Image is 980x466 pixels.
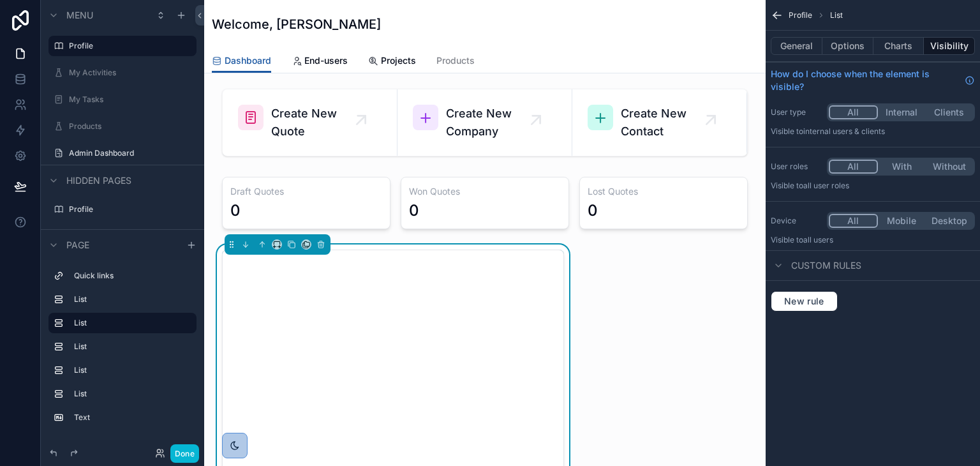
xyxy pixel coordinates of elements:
span: Profile [789,10,812,20]
button: Clients [925,105,973,119]
button: Internal [878,105,926,119]
button: Without [925,160,973,174]
label: Profile [69,41,189,51]
button: Charts [873,37,924,55]
button: Desktop [925,214,973,228]
label: Quick links [74,271,191,281]
span: Custom rules [791,259,861,272]
label: List [74,318,186,328]
label: My Tasks [69,94,194,105]
label: Products [69,121,194,132]
span: Projects [381,54,416,67]
p: Visible to [771,235,975,245]
button: With [878,160,926,174]
label: Text [74,412,191,423]
button: General [771,37,822,55]
label: List [74,342,191,352]
button: Options [822,37,873,55]
span: Products [436,54,475,67]
button: All [829,105,878,119]
label: User type [771,107,822,117]
span: New rule [779,296,829,307]
button: All [829,160,878,174]
a: Projects [368,49,416,75]
span: all users [803,235,833,244]
label: My Activities [69,68,194,78]
span: Hidden pages [66,174,131,187]
span: How do I choose when the element is visible? [771,68,960,93]
p: Visible to [771,126,975,137]
span: Page [66,239,89,252]
a: End-users [292,49,348,75]
label: User roles [771,162,822,172]
button: New rule [771,291,838,312]
label: List [74,294,191,304]
label: List [74,365,191,375]
button: Done [170,444,199,463]
label: Profile [69,204,194,214]
a: How do I choose when the element is visible? [771,68,975,93]
button: Visibility [924,37,975,55]
span: Menu [66,9,93,22]
span: End-users [304,54,348,67]
span: All user roles [803,181,849,190]
div: scrollable content [41,260,204,440]
button: All [829,214,878,228]
span: Dashboard [225,54,271,67]
h1: Welcome, [PERSON_NAME] [212,15,381,33]
label: Admin Dashboard [69,148,194,158]
span: Internal users & clients [803,126,885,136]
span: List [830,10,843,20]
button: Mobile [878,214,926,228]
p: Visible to [771,181,975,191]
label: List [74,389,191,399]
label: Device [771,216,822,226]
a: Dashboard [212,49,271,73]
a: Products [436,49,475,75]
